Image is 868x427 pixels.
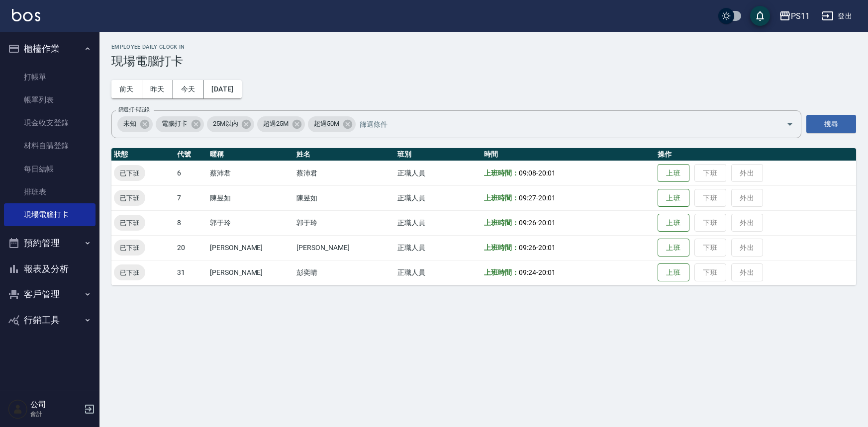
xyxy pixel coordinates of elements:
button: 預約管理 [4,230,96,256]
td: 20 [175,235,207,260]
h2: Employee Daily Clock In [111,44,856,50]
td: 彭奕晴 [294,260,395,285]
button: 客戶管理 [4,281,96,307]
a: 現金收支登錄 [4,111,96,134]
div: 超過25M [257,116,305,132]
th: 操作 [655,148,856,161]
img: Person [8,399,28,419]
td: 正職人員 [395,185,482,210]
span: 20:01 [538,268,556,276]
span: 超過50M [308,119,345,129]
span: 超過25M [257,119,294,129]
td: 陳昱如 [294,185,395,210]
h5: 公司 [30,400,81,410]
td: 陳昱如 [207,185,294,210]
span: 已下班 [114,243,145,253]
a: 材料自購登錄 [4,134,96,157]
td: [PERSON_NAME] [207,235,294,260]
div: 25M以內 [207,116,255,132]
td: 正職人員 [395,235,482,260]
td: 7 [175,185,207,210]
th: 狀態 [111,148,175,161]
h3: 現場電腦打卡 [111,54,856,68]
td: 6 [175,161,207,185]
th: 代號 [175,148,207,161]
th: 姓名 [294,148,395,161]
button: 上班 [658,263,689,282]
b: 上班時間： [484,169,519,177]
span: 25M以內 [207,119,244,129]
td: - [482,235,655,260]
a: 帳單列表 [4,88,96,111]
th: 暱稱 [207,148,294,161]
span: 20:01 [538,194,556,202]
td: [PERSON_NAME] [207,260,294,285]
td: 正職人員 [395,210,482,235]
b: 上班時間： [484,194,519,202]
button: 今天 [173,80,204,98]
button: 上班 [658,164,689,182]
td: 31 [175,260,207,285]
td: 正職人員 [395,260,482,285]
span: 已下班 [114,193,145,203]
img: Logo [12,9,40,21]
b: 上班時間： [484,244,519,252]
td: - [482,210,655,235]
a: 每日結帳 [4,158,96,180]
button: 搜尋 [806,115,856,133]
div: 超過50M [308,116,356,132]
button: 前天 [111,80,142,98]
button: 報表及分析 [4,256,96,282]
td: 正職人員 [395,161,482,185]
b: 上班時間： [484,268,519,276]
td: - [482,161,655,185]
span: 20:01 [538,219,556,227]
span: 20:01 [538,169,556,177]
button: 上班 [658,189,689,207]
span: 09:08 [519,169,536,177]
button: Open [782,116,798,132]
button: [DATE] [203,80,241,98]
button: 行銷工具 [4,307,96,333]
input: 篩選條件 [357,115,769,133]
span: 09:26 [519,219,536,227]
span: 已下班 [114,267,145,278]
td: 8 [175,210,207,235]
a: 排班表 [4,180,96,203]
span: 09:26 [519,244,536,252]
button: 上班 [658,214,689,232]
span: 09:27 [519,194,536,202]
td: 郭于玲 [207,210,294,235]
div: 電腦打卡 [156,116,204,132]
button: 上班 [658,239,689,257]
th: 時間 [482,148,655,161]
span: 已下班 [114,168,145,178]
a: 現場電腦打卡 [4,203,96,226]
b: 上班時間： [484,219,519,227]
td: 蔡沛君 [294,161,395,185]
span: 電腦打卡 [156,119,193,129]
span: 未知 [117,119,142,129]
span: 已下班 [114,218,145,228]
td: [PERSON_NAME] [294,235,395,260]
button: PS11 [775,6,814,26]
td: - [482,260,655,285]
span: 09:24 [519,268,536,276]
td: 郭于玲 [294,210,395,235]
button: 昨天 [142,80,173,98]
span: 20:01 [538,244,556,252]
a: 打帳單 [4,66,96,88]
th: 班別 [395,148,482,161]
button: save [750,6,770,26]
td: 蔡沛君 [207,161,294,185]
button: 櫃檯作業 [4,36,96,62]
td: - [482,185,655,210]
div: PS11 [791,10,810,22]
label: 篩選打卡記錄 [118,106,150,113]
div: 未知 [117,116,153,132]
p: 會計 [30,410,81,419]
button: 登出 [818,7,856,25]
